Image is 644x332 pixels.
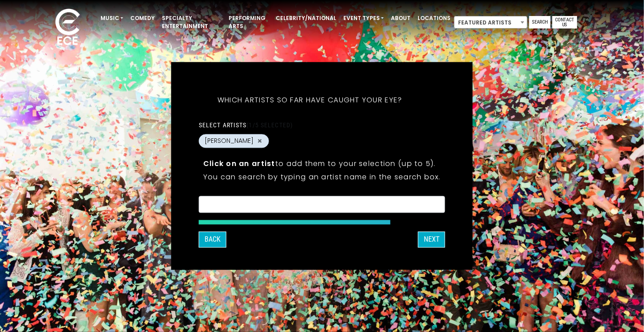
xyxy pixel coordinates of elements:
a: Celebrity/National [272,11,340,26]
a: Comedy [127,11,158,26]
a: Event Types [340,11,387,26]
a: Performing Arts [225,11,272,34]
a: Music [97,11,127,26]
a: Search [529,16,551,28]
span: (1/5 selected) [247,122,293,129]
span: [PERSON_NAME] [205,137,254,146]
label: Select artists [199,121,293,130]
a: Specialty Entertainment [158,11,225,34]
span: Featured Artists [455,16,527,29]
p: to add them to your selection (up to 5). [203,158,441,170]
button: Next [418,232,445,248]
button: Remove KLAXTON BROWN [256,137,263,145]
a: Contact Us [552,16,577,28]
a: Locations [414,11,454,26]
a: About [387,11,414,26]
span: Featured Artists [454,16,527,28]
h5: Which artists so far have caught your eye? [199,85,421,117]
p: You can search by typing an artist name in the search box. [203,172,441,183]
textarea: Search [205,202,439,210]
strong: Click on an artist [203,159,275,169]
button: Back [199,232,226,248]
img: ece_new_logo_whitev2-1.png [45,6,90,49]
